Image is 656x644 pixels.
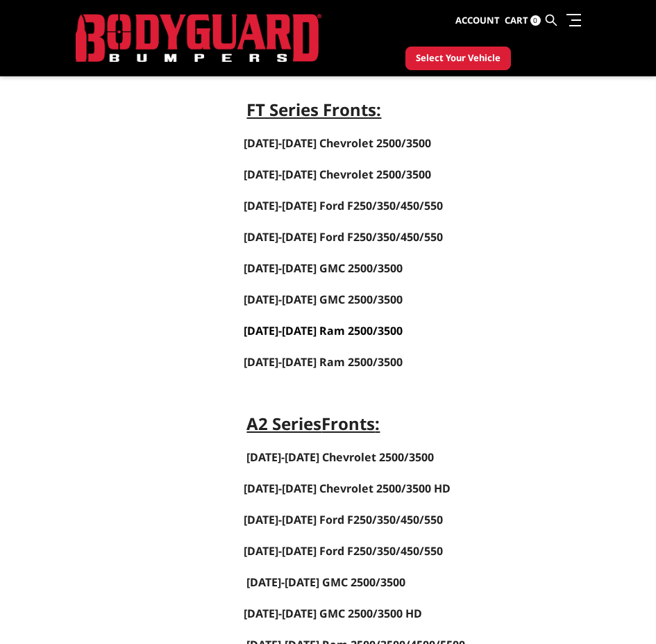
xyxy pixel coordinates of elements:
a: [DATE]-[DATE] Ford F250/350/450/550 [244,543,443,559]
a: [DATE]-[DATE] Chevrolet 2500/3500 [244,167,431,182]
strong: Fronts [321,412,375,435]
a: [DATE]-[DATE] Chevrolet 2500/3500 [246,449,434,465]
a: [DATE]-[DATE] GMC 2500/3500 [244,292,403,307]
a: Cart 0 [505,2,541,40]
a: [DATE]-[DATE] Ford F250/350/450/550 [244,198,443,213]
a: [DATE]-[DATE] Ram 2500/3500 [244,356,403,369]
a: [DATE]-[DATE] Ford F250/350/450/550 [244,229,443,245]
a: [DATE]-[DATE] GMC 2500/3500 [246,575,405,590]
span: [DATE]-[DATE] Chevrolet 2500/3500 HD [244,481,451,496]
span: [DATE]-[DATE] GMC 2500/3500 HD [244,606,422,621]
iframe: Chat Widget [587,577,656,644]
strong: A2 Series : [246,412,380,435]
a: [DATE]-[DATE] Chevrolet 2500/3500 HD [244,482,451,495]
span: [DATE]-[DATE] Ram 2500/3500 [244,354,403,370]
button: Select Your Vehicle [405,47,511,70]
span: Select Your Vehicle [416,51,501,65]
span: Cart [505,14,528,26]
a: [DATE]-[DATE] Ford F250/350/450/550 [244,512,443,527]
a: [DATE]-[DATE] GMC 2500/3500 [244,261,403,276]
span: 0 [530,15,541,26]
span: Account [455,14,500,26]
a: [DATE]-[DATE] Ram 2500/3500 [244,323,403,338]
img: BODYGUARD BUMPERS [76,14,321,63]
a: Account [455,2,500,40]
strong: FT Series Fronts: [246,98,381,121]
a: [DATE]-[DATE] Chevrolet 2500/3500 [244,135,431,151]
a: [DATE]-[DATE] GMC 2500/3500 HD [244,607,422,620]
